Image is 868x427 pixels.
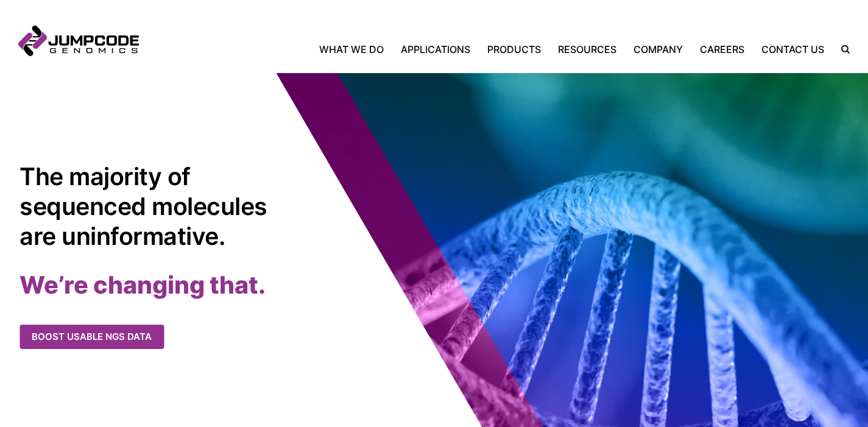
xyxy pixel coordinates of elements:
a: Products [479,42,549,57]
a: Boost usable NGS data [19,325,164,350]
h2: We’re changing that. [19,270,454,300]
h1: The majority of sequenced molecules are uninformative. [19,162,278,252]
a: Contact Us [753,42,833,57]
a: Careers [691,42,753,57]
a: Applications [392,42,479,57]
a: Company [625,42,691,57]
a: Resources [549,42,625,57]
label: Search the site. [833,45,850,54]
a: What We Do [319,42,392,57]
nav: Primary Navigation [139,42,833,57]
